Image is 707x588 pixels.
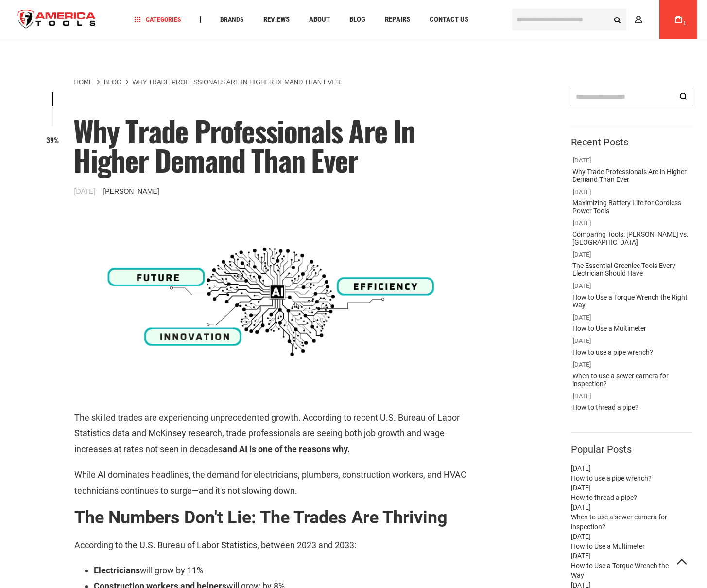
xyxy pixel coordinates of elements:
[305,13,334,26] a: About
[74,186,96,196] span: [DATE]
[573,361,591,368] span: [DATE]
[573,392,591,400] span: [DATE]
[569,291,695,311] a: How to Use a Torque Wrench the Right Way
[132,78,341,86] strong: Why Trade Professionals Are in Higher Demand Than Ever
[571,542,645,550] a: How to Use a Multimeter
[10,1,104,38] img: America Tools
[569,259,695,280] a: The Essential Greenlee Tools Every Electrician Should Have
[259,13,294,26] a: Reviews
[10,1,104,38] a: store logo
[223,444,350,454] strong: and AI is one of the reasons why.
[573,219,591,227] span: [DATE]
[345,13,370,26] a: Blog
[74,537,478,553] p: According to the U.S. Bureau of Labor Statistics, between 2023 and 2033:
[94,563,478,578] li: will grow by 11%
[571,444,632,455] strong: Popular Posts
[569,196,695,217] a: Maximizing Battery Life for Cordless Power Tools
[73,108,415,181] span: Why Trade Professionals Are in Higher Demand Than Ever
[573,282,591,289] span: [DATE]
[569,346,657,358] a: How to use a pipe wrench?
[571,494,637,501] a: How to thread a pipe?
[74,78,93,87] a: Home
[263,16,290,23] span: Reviews
[569,165,695,186] a: Why Trade Professionals Are in Higher Demand Than Ever
[40,136,65,145] h6: 39%
[571,464,591,472] span: [DATE]
[571,474,652,482] a: How to use a pipe wrench?
[608,10,626,29] button: Search
[573,157,591,164] span: [DATE]
[571,562,686,579] a: How to Use a Torque Wrench the Right Way
[571,513,667,531] a: When to use a sewer camera for inspection?
[569,322,650,335] a: How to Use a Multimeter
[683,21,686,26] span: 1
[571,136,628,148] strong: Recent Posts
[569,228,695,249] a: Comparing Tools: [PERSON_NAME] vs. [GEOGRAPHIC_DATA]
[309,16,330,23] span: About
[385,16,410,23] span: Repairs
[430,16,468,23] span: Contact Us
[349,16,365,23] span: Blog
[571,503,591,511] span: [DATE]
[425,13,473,26] a: Contact Us
[216,13,248,26] a: Brands
[135,16,181,23] span: Categories
[573,251,591,258] span: [DATE]
[94,565,140,575] strong: Electricians
[573,314,591,321] span: [DATE]
[130,13,186,26] a: Categories
[573,337,591,344] span: [DATE]
[380,13,414,26] a: Repairs
[74,410,478,457] p: The skilled trades are experiencing unprecedented growth. According to recent U.S. Bureau of Labo...
[104,78,121,87] a: Blog
[573,188,591,196] span: [DATE]
[220,16,244,23] span: Brands
[569,370,695,390] a: When to use a sewer camera for inspection?
[571,552,591,560] span: [DATE]
[74,508,478,528] h2: The Numbers Don't Lie: The Trades Are Thriving
[569,401,642,413] a: How to thread a pipe?
[74,467,478,499] p: While AI dominates headlines, the demand for electricians, plumbers, construction workers, and HV...
[571,533,591,540] span: [DATE]
[571,484,591,492] span: [DATE]
[101,186,161,196] a: [PERSON_NAME]
[10,213,542,391] img: Why Trade Professionals Are in Higher Demand Than Ever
